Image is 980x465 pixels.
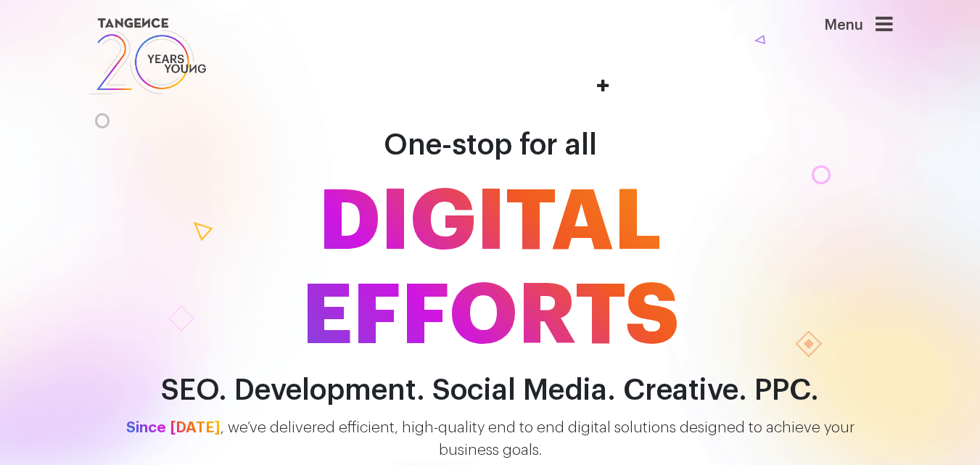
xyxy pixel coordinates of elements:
[77,374,904,407] h2: SEO. Development. Social Media. Creative. PPC.
[77,175,904,363] span: DIGITAL EFFORTS
[88,15,208,98] img: logo SVG
[77,417,904,462] p: , we’ve delivered efficient, high-quality end to end digital solutions designed to achieve your b...
[384,131,597,160] span: One-stop for all
[126,420,221,435] span: Since [DATE]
